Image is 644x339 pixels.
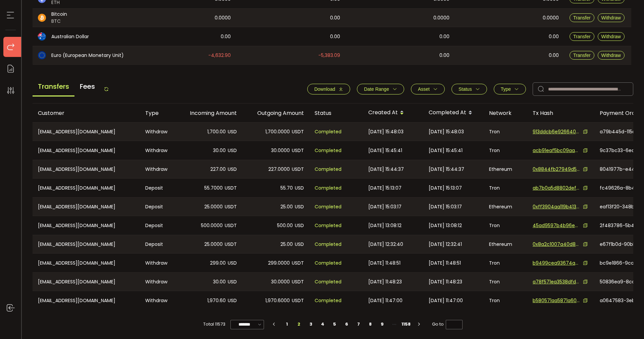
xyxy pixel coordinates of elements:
span: USDT [292,147,304,154]
li: 1158 [400,320,412,329]
button: Asset [411,84,445,94]
span: USD [228,147,237,154]
span: 500.00 [277,222,293,229]
span: Euro (European Monetary Unit) [51,52,124,59]
span: [DATE] 15:44:37 [368,165,404,173]
span: [DATE] 15:48:03 [429,128,464,136]
div: [EMAIL_ADDRESS][DOMAIN_NAME] [33,235,140,253]
span: Transfer [573,34,591,39]
li: 8 [364,320,376,329]
span: 1,970.60 [207,297,226,304]
span: [DATE] 15:03:17 [368,203,401,211]
li: 4 [317,320,329,329]
span: Fees [74,77,100,95]
li: 1 [281,320,293,329]
div: [EMAIL_ADDRESS][DOMAIN_NAME] [33,179,140,197]
div: Network [484,109,527,117]
span: Withdraw [601,15,621,20]
span: USD [228,165,237,173]
span: Completed [315,165,341,173]
span: 30.00 [213,278,226,286]
div: [EMAIL_ADDRESS][DOMAIN_NAME] [33,141,140,160]
span: 30.0000 [271,147,290,154]
span: [DATE] 11:48:51 [368,259,400,267]
span: BTC [51,18,67,25]
li: 5 [329,320,341,329]
span: [DATE] 11:47:00 [429,297,463,304]
span: 0.00 [549,33,559,41]
span: USDT [292,278,304,286]
img: btc_portfolio.svg [38,14,46,22]
span: 0.00 [439,52,449,59]
span: 0.00 [549,52,559,59]
span: USDT [292,128,304,136]
span: -4,632.90 [208,52,231,59]
button: Download [307,84,350,94]
span: [DATE] 15:45:41 [429,147,463,154]
span: Withdraw [601,53,621,58]
div: Tron [484,254,527,272]
span: Completed [315,147,341,154]
span: 25.00 [280,241,293,248]
span: 30.00 [213,147,226,154]
span: Go to [432,320,463,329]
div: [EMAIL_ADDRESS][DOMAIN_NAME] [33,291,140,310]
iframe: Chat Widget [610,307,644,339]
span: Completed [315,203,341,211]
span: 0.00 [330,33,340,41]
img: aud_portfolio.svg [38,32,46,41]
li: 3 [305,320,317,329]
div: Tx Hash [527,109,594,117]
span: 0xff3904aa119b413f9cebf1955f19027481801eab2655415649ddf48fafaee58b [533,203,580,210]
span: 1,970.6000 [265,297,290,304]
span: Completed [315,128,341,136]
div: Tron [484,291,527,310]
button: Transfer [570,32,594,41]
span: USD [295,203,304,211]
span: [DATE] 15:44:37 [429,165,464,173]
span: 227.00 [210,165,226,173]
div: Tron [484,123,527,141]
li: 7 [353,320,365,329]
span: [DATE] 11:48:23 [368,278,402,286]
span: 25.00 [280,203,293,211]
span: 30.0000 [271,278,290,286]
span: 227.0000 [268,165,290,173]
span: [DATE] 11:47:00 [368,297,402,304]
span: 25.0000 [204,203,223,211]
span: USD [228,259,237,267]
span: USDT [292,165,304,173]
span: 45ad9597b4b96e5c8b9cff2cc51a097d5ae6401c9f40cb9271d8847f72f88d3f [533,222,580,229]
span: 25.0000 [204,241,223,248]
div: Outgoing Amount [242,109,309,117]
span: 0.0000 [215,14,231,22]
span: [DATE] 12:32:41 [429,241,462,248]
span: Bitcoin [51,11,67,18]
button: Withdraw [598,51,625,60]
div: Withdraw [140,160,175,178]
span: USDT [225,222,237,229]
span: Date Range [364,86,389,92]
div: Tron [484,141,527,160]
span: Status [459,86,472,92]
div: [EMAIL_ADDRESS][DOMAIN_NAME] [33,160,140,178]
div: Withdraw [140,291,175,310]
span: 55.7000 [204,184,223,192]
span: 500.0000 [201,222,223,229]
span: USDT [292,259,304,267]
button: Withdraw [598,13,625,22]
span: USD [295,222,304,229]
span: 1,700.0000 [265,128,290,136]
span: USD [295,184,304,192]
div: Withdraw [140,141,175,160]
div: Incoming Amount [175,109,242,117]
div: Tron [484,216,527,235]
div: Tron [484,273,527,291]
li: 6 [340,320,353,329]
span: 0x8a2c1007a40d8f0bb78a16f0e16010a28d5fe0f42fb6035147731d1c3bce6352 [533,241,580,248]
span: 0.0000 [543,14,559,22]
span: 299.0000 [268,259,290,267]
img: eur_portfolio.svg [38,51,46,59]
span: Completed [315,184,341,192]
span: Download [314,86,335,92]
